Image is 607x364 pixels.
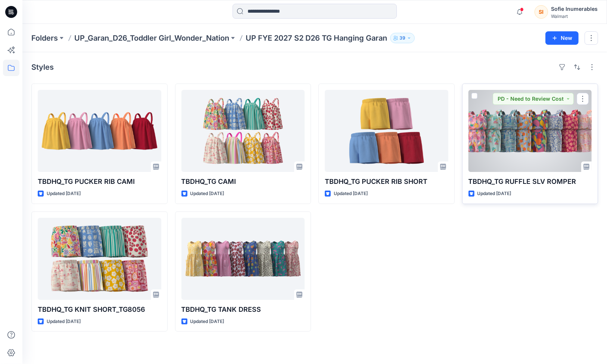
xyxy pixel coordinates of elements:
p: TBDHQ_TG CAMI [181,176,305,187]
h4: Styles [31,63,54,72]
div: SI [535,5,548,19]
a: TBDHQ_TG RUFFLE SLV ROMPER [469,90,592,172]
p: Updated [DATE] [47,190,81,198]
button: New [545,31,579,45]
p: Updated [DATE] [190,318,224,326]
p: TBDHQ_TG TANK DRESS [181,304,305,315]
button: 39 [390,33,415,43]
a: TBDHQ_TG TANK DRESS [181,218,305,300]
p: UP FYE 2027 S2 D26 TG Hanging Garan [246,33,387,43]
div: Sofie Inumerables [551,4,598,13]
a: UP_Garan_D26_Toddler Girl_Wonder_Nation [74,33,229,43]
p: Updated [DATE] [47,318,81,326]
p: TBDHQ_TG RUFFLE SLV ROMPER [469,176,592,187]
a: TBDHQ_TG PUCKER RIB SHORT [325,90,448,172]
a: Folders [31,33,58,43]
p: 39 [399,34,405,42]
p: TBDHQ_TG KNIT SHORT_TG8056 [38,304,161,315]
a: TBDHQ_TG KNIT SHORT_TG8056 [38,218,161,300]
p: TBDHQ_TG PUCKER RIB SHORT [325,176,448,187]
p: Updated [DATE] [477,190,511,198]
a: TBDHQ_TG CAMI [181,90,305,172]
div: Walmart [551,13,598,19]
a: TBDHQ_TG PUCKER RIB CAMI [38,90,161,172]
p: TBDHQ_TG PUCKER RIB CAMI [38,176,161,187]
p: Updated [DATE] [334,190,368,198]
p: Updated [DATE] [190,190,224,198]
